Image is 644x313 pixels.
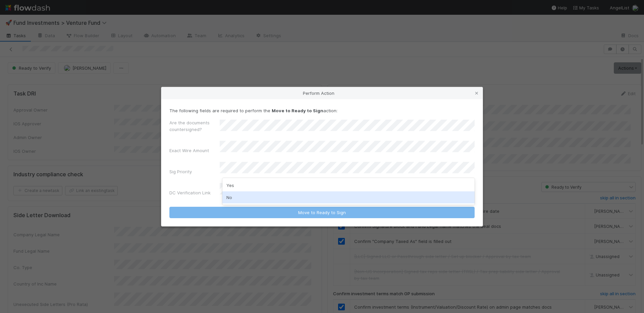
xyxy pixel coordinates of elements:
[169,189,211,196] label: DC Verification Link
[169,119,220,133] label: Are the documents countersigned?
[169,168,192,175] label: Sig Priority
[222,191,475,203] div: No
[272,108,323,113] strong: Move to Ready to Sign
[169,147,209,154] label: Exact Wire Amount
[222,179,475,191] div: Yes
[161,87,483,99] div: Perform Action
[169,107,475,114] p: The following fields are required to perform the action:
[169,207,475,218] button: Move to Ready to Sign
